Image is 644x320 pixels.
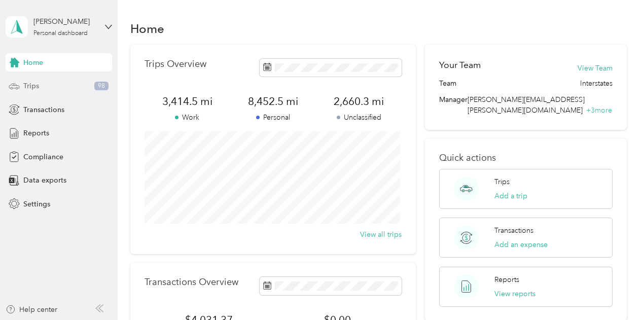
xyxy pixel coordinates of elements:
h2: Your Team [439,59,481,72]
p: Trips [494,176,510,187]
button: Help center [6,304,57,315]
span: Reports [23,128,49,138]
p: Trips Overview [145,59,206,69]
p: Personal [230,112,316,123]
span: Interstates [580,78,613,89]
span: Data exports [23,175,66,186]
span: Home [23,57,43,68]
p: Unclassified [316,112,402,123]
button: Add an expense [494,239,548,250]
p: Transactions Overview [145,277,238,288]
span: 98 [94,82,109,91]
span: Compliance [23,152,63,162]
button: Add a trip [494,191,527,201]
h1: Home [130,23,164,34]
iframe: Everlance-gr Chat Button Frame [587,263,644,320]
div: Personal dashboard [33,30,88,37]
span: 3,414.5 mi [145,94,230,109]
p: Quick actions [439,153,613,163]
button: View all trips [360,229,402,240]
span: Manager [439,94,468,116]
button: View reports [494,289,535,299]
span: + 3 more [586,106,612,115]
div: [PERSON_NAME] [33,16,97,27]
span: Team [439,78,456,89]
span: Settings [23,199,50,209]
span: 2,660.3 mi [316,94,402,109]
p: Reports [494,274,519,285]
button: View Team [578,63,613,74]
p: Work [145,112,230,123]
span: 8,452.5 mi [230,94,316,109]
span: Trips [23,81,39,91]
span: Transactions [23,104,64,115]
p: Transactions [494,225,533,236]
span: [PERSON_NAME][EMAIL_ADDRESS][PERSON_NAME][DOMAIN_NAME] [468,95,585,115]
